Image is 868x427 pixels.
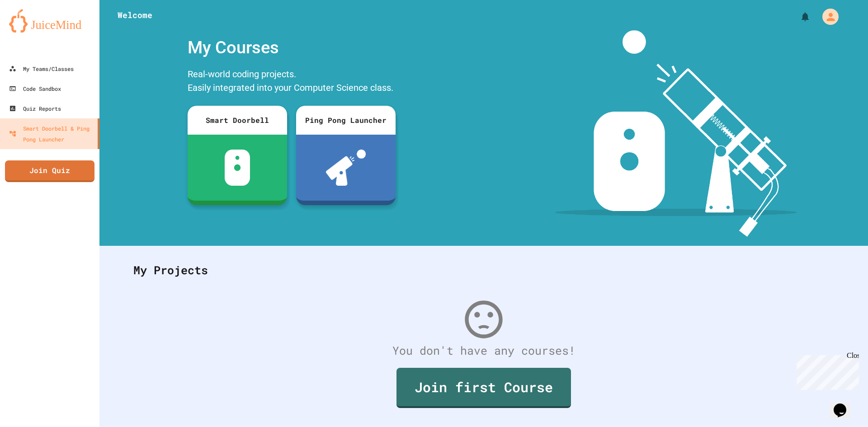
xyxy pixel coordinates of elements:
div: My Account [813,6,841,27]
img: sdb-white.svg [225,150,250,186]
div: Real-world coding projects. Easily integrated into your Computer Science class. [183,65,400,99]
div: Ping Pong Launcher [296,106,396,135]
div: Smart Doorbell [188,106,287,135]
img: banner-image-my-projects.png [555,30,797,237]
div: You don't have any courses! [124,342,843,359]
div: My Courses [183,30,400,65]
a: Join Quiz [5,160,94,182]
div: My Teams/Classes [9,63,74,74]
div: Quiz Reports [9,103,61,114]
div: Code Sandbox [9,83,61,94]
div: My Notifications [783,9,813,24]
img: logo-orange.svg [9,9,90,33]
div: Chat with us now!Close [4,4,62,57]
div: My Projects [124,253,843,288]
img: ppl-with-ball.png [326,150,366,186]
iframe: chat widget [830,391,859,418]
iframe: chat widget [793,352,859,390]
div: Smart Doorbell & Ping Pong Launcher [9,123,94,145]
a: Join first Course [396,368,571,408]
